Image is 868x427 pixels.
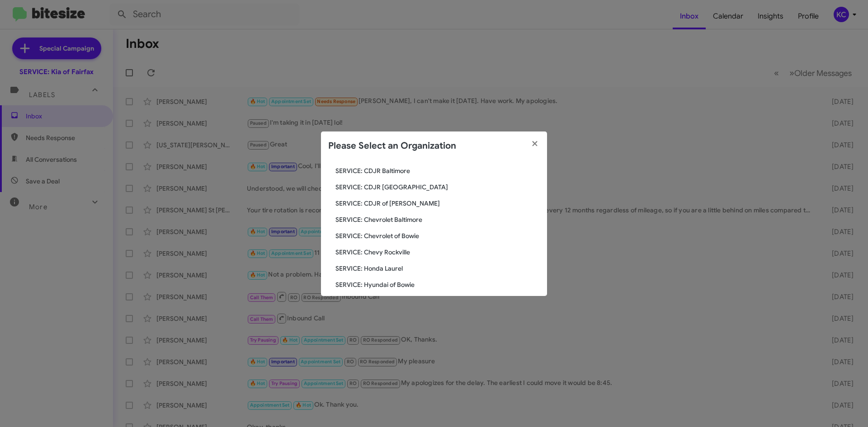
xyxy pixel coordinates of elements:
span: SERVICE: Chevrolet Baltimore [335,215,540,224]
span: SERVICE: CDJR [GEOGRAPHIC_DATA] [335,183,540,192]
span: SERVICE: CDJR Baltimore [335,166,540,175]
span: SERVICE: CDJR of [PERSON_NAME] [335,199,540,208]
span: SERVICE: Chevrolet of Bowie [335,231,540,240]
span: SERVICE: Chevy Rockville [335,248,540,257]
span: SERVICE: Hyundai of Bowie [335,280,540,289]
span: SERVICE: Honda Laurel [335,264,540,273]
h2: Please Select an Organization [328,139,456,153]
